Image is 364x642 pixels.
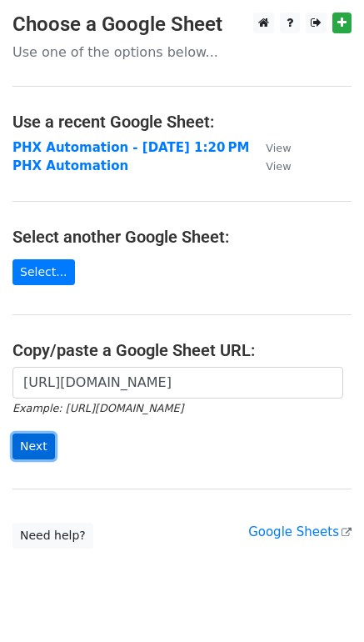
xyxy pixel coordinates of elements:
a: View [249,158,291,173]
a: View [249,140,291,155]
small: Example: [URL][DOMAIN_NAME] [12,402,183,414]
a: PHX Automation - [DATE] 1:20 PM [12,140,249,155]
a: PHX Automation [12,158,128,173]
input: Paste your Google Sheet URL here [12,367,343,399]
small: View [266,160,291,173]
p: Use one of the options below... [12,43,352,61]
iframe: Chat Widget [281,562,364,642]
h3: Choose a Google Sheet [12,13,352,37]
a: Need help? [12,523,93,549]
small: View [266,142,291,154]
h4: Select another Google Sheet: [12,227,352,247]
a: Select... [12,259,75,285]
h4: Use a recent Google Sheet: [12,112,352,132]
a: Google Sheets [248,524,352,539]
h4: Copy/paste a Google Sheet URL: [12,340,352,360]
input: Next [12,434,55,459]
